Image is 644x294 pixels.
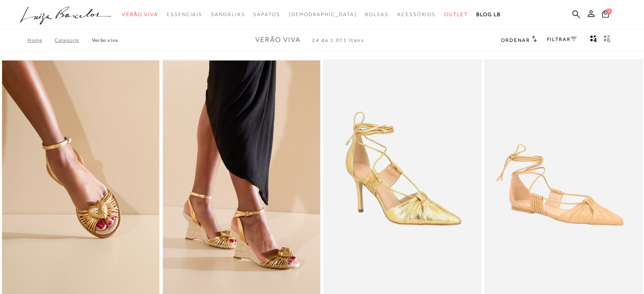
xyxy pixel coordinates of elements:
span: Bolsas [365,11,389,17]
span: Sapatos [253,11,280,17]
a: Verão Viva [92,37,118,43]
a: noSubCategoriesText [253,7,280,22]
span: Verão Viva [255,36,301,44]
a: noSubCategoriesText [397,7,436,22]
button: Mostrar 4 produtos por linha [588,35,600,46]
a: Home [28,37,55,43]
a: noSubCategoriesText [211,7,245,22]
button: gridText6Desc [601,35,613,46]
span: 3 [606,8,612,14]
a: FILTRAR [547,36,577,42]
span: [DEMOGRAPHIC_DATA] [289,11,357,17]
a: noSubCategoriesText [444,7,468,22]
a: noSubCategoriesText [289,7,357,22]
a: noSubCategoriesText [167,7,202,22]
a: noSubCategoriesText [365,7,389,22]
span: Outlet [444,11,468,17]
a: Categoria [55,37,91,43]
a: BLOG LB [476,7,501,22]
a: noSubCategoriesText [122,7,158,22]
span: BLOG LB [476,11,501,17]
span: 24 de 1.071 itens [312,37,365,43]
span: Acessórios [397,11,436,17]
span: Ordenar [501,37,530,43]
span: Sandálias [211,11,245,17]
button: 3 [600,9,611,21]
span: Essenciais [167,11,202,17]
span: Verão Viva [122,11,158,17]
